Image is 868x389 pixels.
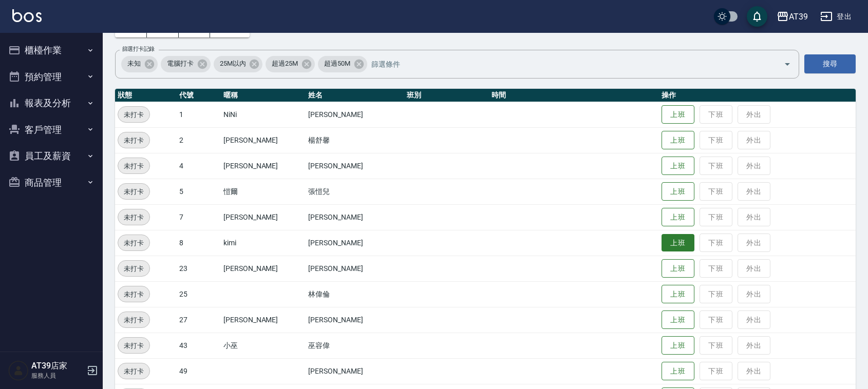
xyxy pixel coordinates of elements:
[306,179,404,204] td: 張愷兒
[221,230,306,256] td: kimi
[404,89,489,102] th: 班別
[266,56,315,72] div: 超過25M
[221,204,306,230] td: [PERSON_NAME]
[118,238,149,248] span: 未打卡
[214,59,252,69] span: 25M以內
[177,204,221,230] td: 7
[306,204,404,230] td: [PERSON_NAME]
[177,333,221,358] td: 43
[4,64,99,90] button: 預約管理
[177,89,221,102] th: 代號
[177,358,221,384] td: 49
[118,161,149,171] span: 未打卡
[221,256,306,281] td: [PERSON_NAME]
[4,90,99,116] button: 報表及分析
[662,182,694,201] button: 上班
[662,234,694,252] button: 上班
[161,56,211,72] div: 電腦打卡
[221,153,306,179] td: [PERSON_NAME]
[177,281,221,307] td: 25
[4,116,99,143] button: 客戶管理
[318,56,367,72] div: 超過50M
[306,358,404,384] td: [PERSON_NAME]
[221,127,306,153] td: [PERSON_NAME]
[804,54,856,73] button: 搜尋
[662,336,694,355] button: 上班
[659,89,856,102] th: 操作
[221,102,306,127] td: NiNi
[177,256,221,281] td: 23
[369,55,766,73] input: 篩選條件
[662,105,694,124] button: 上班
[177,102,221,127] td: 1
[177,127,221,153] td: 2
[489,89,658,102] th: 時間
[221,179,306,204] td: 愷爾
[306,153,404,179] td: [PERSON_NAME]
[662,310,694,329] button: 上班
[118,109,149,120] span: 未打卡
[306,127,404,153] td: 楊舒馨
[122,45,155,53] label: 篩選打卡記錄
[8,360,29,381] img: Person
[221,333,306,358] td: 小巫
[662,259,694,278] button: 上班
[662,131,694,150] button: 上班
[118,289,149,300] span: 未打卡
[747,6,767,27] button: save
[662,157,694,176] button: 上班
[306,89,404,102] th: 姓名
[12,9,42,22] img: Logo
[306,256,404,281] td: [PERSON_NAME]
[115,89,177,102] th: 狀態
[816,7,856,26] button: 登出
[4,169,99,196] button: 商品管理
[662,208,694,227] button: 上班
[118,366,149,377] span: 未打卡
[306,102,404,127] td: [PERSON_NAME]
[4,143,99,169] button: 員工及薪資
[118,315,149,325] span: 未打卡
[121,59,147,69] span: 未知
[118,212,149,223] span: 未打卡
[177,179,221,204] td: 5
[214,56,263,72] div: 25M以內
[306,230,404,256] td: [PERSON_NAME]
[177,153,221,179] td: 4
[318,59,356,69] span: 超過50M
[118,186,149,197] span: 未打卡
[306,281,404,307] td: 林偉倫
[31,361,84,371] h5: AT39店家
[662,285,694,304] button: 上班
[31,371,84,380] p: 服務人員
[266,59,304,69] span: 超過25M
[662,362,694,381] button: 上班
[118,340,149,351] span: 未打卡
[221,307,306,333] td: [PERSON_NAME]
[306,333,404,358] td: 巫容偉
[118,263,149,274] span: 未打卡
[779,56,796,72] button: Open
[789,10,808,23] div: AT39
[161,59,200,69] span: 電腦打卡
[221,89,306,102] th: 暱稱
[121,56,158,72] div: 未知
[177,230,221,256] td: 8
[118,135,149,146] span: 未打卡
[772,6,812,27] button: AT39
[4,37,99,64] button: 櫃檯作業
[177,307,221,333] td: 27
[306,307,404,333] td: [PERSON_NAME]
